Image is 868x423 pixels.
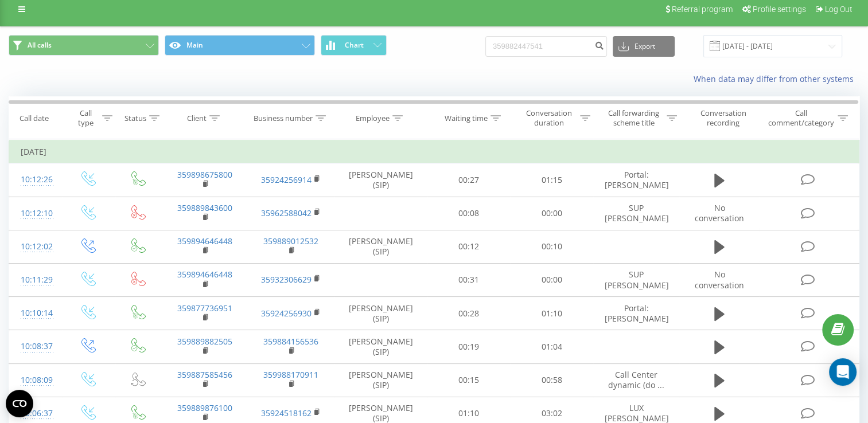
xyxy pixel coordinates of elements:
[334,330,427,363] td: [PERSON_NAME] (SIP)
[345,41,364,49] span: Chart
[510,263,593,296] td: 00:00
[261,174,312,185] a: 35924256914
[177,269,232,280] a: 359894646448
[124,113,146,123] div: Status
[9,140,859,163] td: [DATE]
[356,113,390,123] div: Employee
[21,302,50,324] div: 10:10:14
[21,202,50,225] div: 10:12:10
[321,35,387,56] button: Chart
[510,330,593,363] td: 01:04
[165,35,315,56] button: Main
[334,363,427,397] td: [PERSON_NAME] (SIP)
[485,36,607,57] input: Search by number
[825,5,853,14] span: Log Out
[261,207,312,218] a: 35962588042
[427,230,511,263] td: 00:12
[177,402,232,413] a: 359889876100
[427,163,511,197] td: 00:27
[6,390,33,417] button: Open CMP widget
[21,169,50,191] div: 10:12:26
[604,108,664,128] div: Call forwarding scheme title
[263,369,318,380] a: 359988170911
[768,108,835,128] div: Call comment/category
[177,169,232,180] a: 359898675800
[695,269,744,290] span: No conversation
[334,163,427,197] td: [PERSON_NAME] (SIP)
[334,230,427,263] td: [PERSON_NAME] (SIP)
[28,41,52,50] span: All calls
[613,36,675,57] button: Export
[177,336,232,347] a: 359889882505
[261,308,312,319] a: 35924256930
[672,5,733,14] span: Referral program
[21,269,50,291] div: 10:11:29
[254,113,313,123] div: Business number
[187,113,207,123] div: Client
[753,5,806,14] span: Profile settings
[177,369,232,380] a: 359887585456
[593,197,679,230] td: SUP [PERSON_NAME]
[427,197,511,230] td: 00:08
[21,369,50,391] div: 10:08:09
[21,335,50,358] div: 10:08:37
[72,108,99,128] div: Call type
[510,197,593,230] td: 00:00
[263,336,318,347] a: 359884156536
[334,297,427,330] td: [PERSON_NAME] (SIP)
[593,163,679,197] td: Portal: [PERSON_NAME]
[427,297,511,330] td: 00:28
[695,202,744,224] span: No conversation
[520,108,577,128] div: Conversation duration
[177,202,232,213] a: 359889843600
[593,263,679,296] td: SUP [PERSON_NAME]
[427,330,511,363] td: 00:19
[427,263,511,296] td: 00:31
[9,35,159,56] button: All calls
[20,113,49,123] div: Call date
[263,236,318,246] a: 359889012532
[261,408,312,418] a: 35924518162
[690,108,757,128] div: Conversation recording
[510,163,593,197] td: 01:15
[177,236,232,246] a: 359894646448
[177,303,232,314] a: 359877736951
[510,363,593,397] td: 00:58
[694,73,859,84] a: When data may differ from other systems
[510,230,593,263] td: 00:10
[829,358,857,386] div: Open Intercom Messenger
[608,369,664,390] span: Call Center dynamic (do ...
[261,274,312,285] a: 35932306629
[445,113,488,123] div: Waiting time
[510,297,593,330] td: 01:10
[21,236,50,258] div: 10:12:02
[427,363,511,397] td: 00:15
[593,297,679,330] td: Portal: [PERSON_NAME]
